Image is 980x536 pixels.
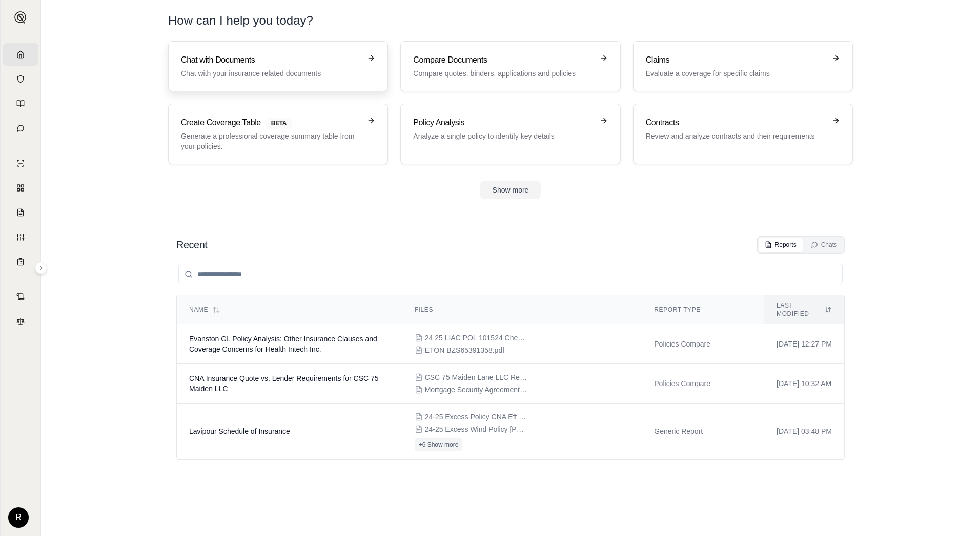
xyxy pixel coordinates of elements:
[168,41,388,91] a: Chat with DocumentsChat with your insurance related documents
[3,226,38,248] a: Custom Report
[425,333,527,343] span: 24 25 LIAC POL 101524 Checked Evanston GL Policy (via RT).pdf
[777,301,832,318] div: Last modified
[413,117,593,129] h3: Policy Analysis
[181,68,361,79] p: Chat with your insurance related documents
[633,104,853,164] a: ContractsReview and analyze contracts and their requirements
[189,305,390,314] div: Name
[3,310,38,333] a: Legal Search Engine
[181,54,361,66] h3: Chat with Documents
[646,54,826,66] h3: Claims
[425,385,527,395] span: Mortgage Security Agreement.dr3.pdf
[3,43,38,66] a: Home
[425,372,527,382] span: CSC 75 Maiden Lane LLC Revised Quote.pdf
[646,117,826,129] h3: Contracts
[642,324,764,364] td: Policies Compare
[805,238,843,252] button: Chats
[8,507,29,528] div: R
[646,68,826,79] p: Evaluate a coverage for specific claims
[642,404,764,460] td: Generic Report
[642,295,764,324] th: Report Type
[3,92,38,115] a: Prompt Library
[176,238,207,252] h2: Recent
[765,241,797,249] div: Reports
[14,11,27,24] img: Expand sidebar
[265,118,293,129] span: BETA
[3,177,38,199] a: Policy Comparisons
[764,324,844,364] td: [DATE] 12:27 PM
[402,295,642,324] th: Files
[3,285,38,308] a: Contract Analysis
[759,238,803,252] button: Reports
[425,345,504,355] span: ETON BZS65391358.pdf
[425,424,527,434] span: 24-25 Excess Wind Policy Lloyd's Eff 6-30-24 $51,585.5 _ Brigantine - Deductible buy back.pdf
[189,427,290,435] span: Lavipour Schedule of Insurance
[764,404,844,460] td: [DATE] 03:48 PM
[764,364,844,404] td: [DATE] 10:32 AM
[3,201,38,224] a: Claim Coverage
[181,131,361,151] p: Generate a professional coverage summary table from your policies.
[400,41,620,91] a: Compare DocumentsCompare quotes, binders, applications and policies
[3,251,38,273] a: Coverage Table
[35,262,47,274] button: Expand sidebar
[3,117,38,140] a: Chat
[642,364,764,404] td: Policies Compare
[480,181,541,199] button: Show more
[168,12,313,29] h1: How can I help you today?
[646,131,826,141] p: Review and analyze contracts and their requirements
[413,131,593,141] p: Analyze a single policy to identify key details
[415,438,463,451] button: +6 Show more
[3,152,38,175] a: Single Policy
[10,7,31,28] button: Expand sidebar
[168,104,388,164] a: Create Coverage TableBETAGenerate a professional coverage summary table from your policies.
[400,104,620,164] a: Policy AnalysisAnalyze a single policy to identify key details
[425,412,527,422] span: 24-25 Excess Policy CNA Eff 6-30-24 $50,755 _ $15M xs $15M - Correct.pdf
[413,54,593,66] h3: Compare Documents
[181,117,361,129] h3: Create Coverage Table
[3,68,38,90] a: Documents Vault
[413,68,593,79] p: Compare quotes, binders, applications and policies
[811,241,837,249] div: Chats
[633,41,853,91] a: ClaimsEvaluate a coverage for specific claims
[189,335,377,353] span: Evanston GL Policy Analysis: Other Insurance Clauses and Coverage Concerns for Health Intech Inc.
[189,374,379,393] span: CNA Insurance Quote vs. Lender Requirements for CSC 75 Maiden LLC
